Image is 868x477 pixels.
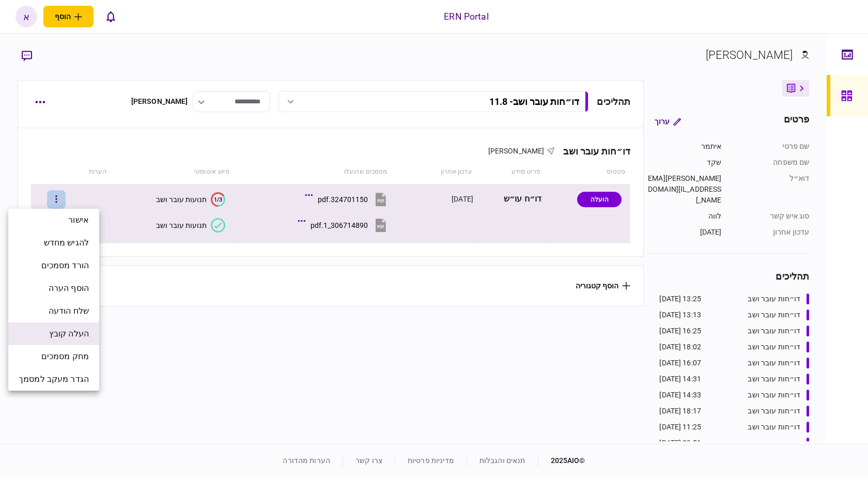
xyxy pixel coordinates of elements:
[49,305,89,317] span: שלח הודעה
[44,237,89,249] span: להגיש מחדש
[41,259,89,272] span: הורד מסמכים
[19,373,89,386] span: הגדר מעקב למסמך
[68,214,89,226] span: אישור
[49,328,89,340] span: העלה קובץ
[49,282,89,295] span: הוסף הערה
[41,350,89,363] span: מחק מסמכים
